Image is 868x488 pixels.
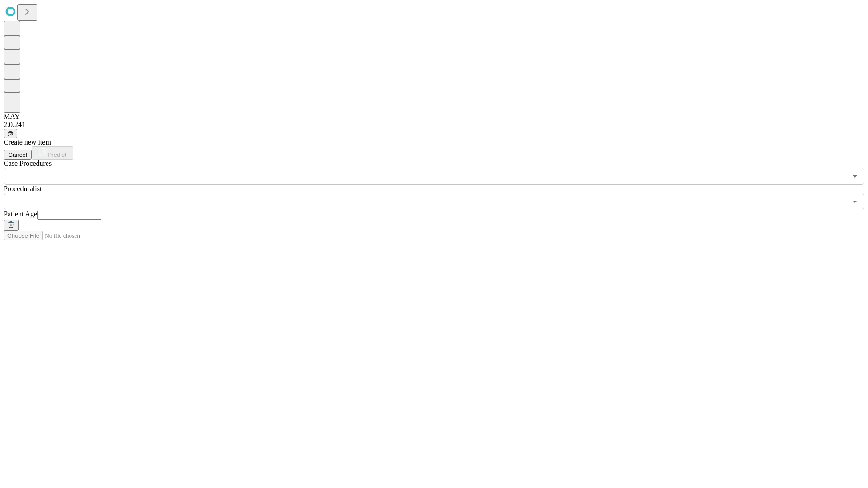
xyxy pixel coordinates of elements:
[4,138,51,146] span: Create new item
[849,170,861,183] button: Open
[32,146,73,160] button: Predict
[4,210,37,218] span: Patient Age
[8,151,27,158] span: Cancel
[4,185,42,192] span: Proceduralist
[4,121,864,129] div: 2.0.241
[4,129,17,138] button: @
[7,130,14,137] span: @
[4,160,52,167] span: Scheduled Procedure
[47,151,66,158] span: Predict
[849,195,861,208] button: Open
[4,113,864,121] div: MAY
[4,150,32,160] button: Cancel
